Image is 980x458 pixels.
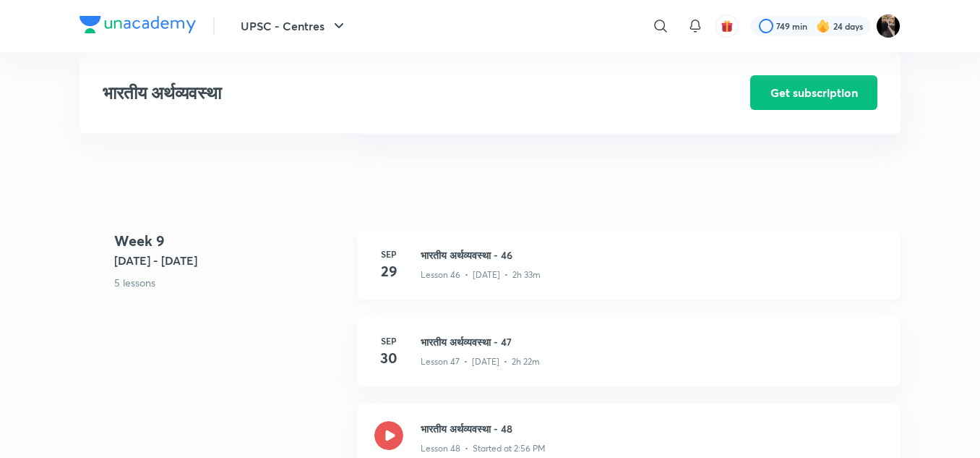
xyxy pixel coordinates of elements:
[750,75,877,110] button: Get subscription
[421,247,883,263] h3: भारतीय अर्थव्यवस्था - 46
[421,268,541,281] p: Lesson 46 • [DATE] • 2h 33m
[715,14,739,38] button: avatar
[114,230,345,252] h4: Week 9
[232,12,356,41] button: UPSC - Centres
[421,334,883,349] h3: भारतीय अर्थव्यवस्था - 47
[876,14,901,38] img: amit tripathi
[357,317,901,404] a: Sep30भारतीय अर्थव्यवस्था - 47Lesson 47 • [DATE] • 2h 22m
[374,247,403,260] h6: Sep
[421,355,540,368] p: Lesson 47 • [DATE] • 2h 22m
[79,16,196,33] img: Company Logo
[79,16,196,37] a: Company Logo
[114,275,345,290] p: 5 lessons
[816,19,830,33] img: streak
[374,347,403,369] h4: 30
[374,334,403,347] h6: Sep
[374,260,403,282] h4: 29
[103,82,669,103] h3: भारतीय अर्थव्यवस्था
[114,252,345,269] h5: [DATE] - [DATE]
[357,230,901,317] a: Sep29भारतीय अर्थव्यवस्था - 46Lesson 46 • [DATE] • 2h 33m
[421,421,883,436] h3: भारतीय अर्थव्यवस्था - 48
[721,20,734,33] img: avatar
[421,442,546,455] p: Lesson 48 • Started at 2:56 PM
